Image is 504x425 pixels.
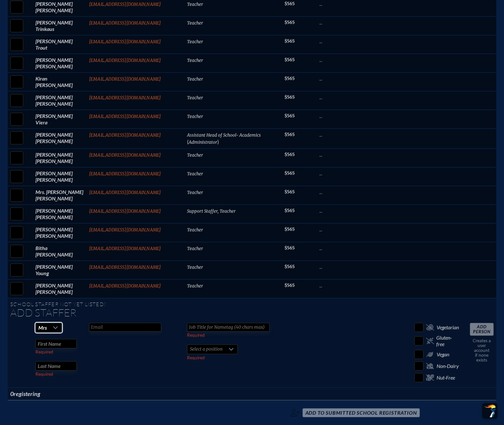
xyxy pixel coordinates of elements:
span: Administrator [189,140,217,145]
span: Vegan [437,351,449,358]
td: Kiran [PERSON_NAME] [33,72,86,91]
span: registering [14,390,40,397]
p: ... [319,113,380,119]
label: Required [35,372,53,377]
td: [PERSON_NAME] Viera [33,110,86,129]
span: $565 [284,245,295,251]
a: [EMAIL_ADDRESS][DOMAIN_NAME] [89,132,161,138]
span: Teacher [187,2,203,7]
p: ... [319,151,380,158]
p: ... [319,19,380,26]
span: ( [187,139,189,145]
p: ... [319,189,380,195]
span: Teacher [187,190,203,195]
a: [EMAIL_ADDRESS][DOMAIN_NAME] [89,20,161,26]
span: $565 [284,57,295,63]
a: [EMAIL_ADDRESS][DOMAIN_NAME] [89,58,161,63]
span: Teacher [187,76,203,82]
span: $565 [284,264,295,269]
span: $565 [284,38,295,44]
span: ) [217,139,219,145]
span: Nut-Free [437,374,455,381]
td: Mrs. [PERSON_NAME] [PERSON_NAME] [33,186,86,205]
td: [PERSON_NAME] [PERSON_NAME] [33,223,86,242]
span: Teacher [187,20,203,26]
span: Support Staffer, Teacher [187,208,236,214]
span: $565 [284,208,295,213]
span: Assistant Head of School- Academics [187,132,261,138]
a: [EMAIL_ADDRESS][DOMAIN_NAME] [89,95,161,101]
button: Scroll Top [482,403,498,419]
td: [PERSON_NAME] [PERSON_NAME] [33,149,86,167]
span: Teacher [187,95,203,101]
td: [PERSON_NAME] [PERSON_NAME] [33,129,86,149]
p: ... [319,208,380,214]
input: First Name [35,339,77,348]
span: Select a position [187,345,225,354]
a: [EMAIL_ADDRESS][DOMAIN_NAME] [89,2,161,7]
td: Bitha [PERSON_NAME] [33,242,86,261]
a: [EMAIL_ADDRESS][DOMAIN_NAME] [89,265,161,270]
span: $565 [284,152,295,157]
td: [PERSON_NAME] [PERSON_NAME] [33,54,86,72]
label: Required [187,333,205,338]
td: [PERSON_NAME] Trout [33,35,86,54]
p: ... [319,38,380,44]
span: $565 [284,76,295,81]
span: $565 [284,283,295,288]
span: Teacher [187,283,203,289]
input: Job Title for Nametag (40 chars max) [187,323,270,332]
p: ... [319,282,380,289]
p: ... [319,75,380,82]
p: ... [319,226,380,233]
span: $565 [284,189,295,195]
p: ... [319,1,380,7]
span: Gluten-free [436,334,460,347]
a: [EMAIL_ADDRESS][DOMAIN_NAME] [89,190,161,195]
input: Last Name [35,361,77,371]
p: ... [319,57,380,63]
a: [EMAIL_ADDRESS][DOMAIN_NAME] [89,152,161,158]
a: [EMAIL_ADDRESS][DOMAIN_NAME] [89,208,161,214]
span: Vegetarian [437,324,459,331]
label: Required [35,349,53,354]
p: ... [319,94,380,101]
span: $565 [284,20,295,25]
th: 0 [8,388,86,400]
span: Mrs [38,324,47,331]
span: Teacher [187,246,203,251]
span: $565 [284,132,295,137]
span: Teacher [187,265,203,270]
span: $565 [284,1,295,6]
td: [PERSON_NAME] Trinkaus [33,16,86,35]
a: [EMAIL_ADDRESS][DOMAIN_NAME] [89,114,161,119]
a: [EMAIL_ADDRESS][DOMAIN_NAME] [89,171,161,177]
span: Teacher [187,39,203,44]
span: Teacher [187,58,203,63]
input: Email [89,323,161,332]
a: [EMAIL_ADDRESS][DOMAIN_NAME] [89,39,161,44]
span: $565 [284,94,295,100]
p: ... [319,264,380,270]
span: Teacher [187,152,203,158]
a: [EMAIL_ADDRESS][DOMAIN_NAME] [89,246,161,251]
a: [EMAIL_ADDRESS][DOMAIN_NAME] [89,76,161,82]
td: [PERSON_NAME] [PERSON_NAME] [33,167,86,186]
span: $565 [284,170,295,176]
span: $565 [284,113,295,119]
p: ... [319,131,380,138]
a: [EMAIL_ADDRESS][DOMAIN_NAME] [89,283,161,289]
label: Required [187,355,205,360]
a: [EMAIL_ADDRESS][DOMAIN_NAME] [89,227,161,233]
p: ... [319,245,380,251]
p: ... [319,170,380,177]
img: To the top [483,404,496,417]
span: $565 [284,227,295,232]
td: [PERSON_NAME] [PERSON_NAME] [33,91,86,110]
td: [PERSON_NAME] [PERSON_NAME] [33,279,86,298]
p: Creates a user account if none exists [470,338,494,362]
span: Teacher [187,171,203,177]
td: [PERSON_NAME] Young [33,261,86,279]
td: [PERSON_NAME] [PERSON_NAME] [33,205,86,223]
span: Mrs [36,323,49,332]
